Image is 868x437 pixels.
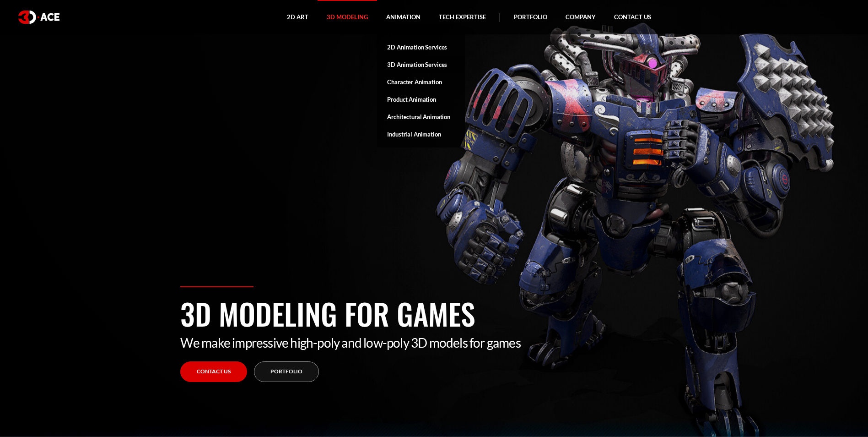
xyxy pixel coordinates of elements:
[180,361,247,382] a: Contact Us
[18,11,59,24] img: logo white
[377,56,465,73] a: 3D Animation Services
[377,38,465,56] a: 2D Animation Services
[377,91,465,108] a: Product Animation
[377,126,465,143] a: Industrial Animation
[180,335,688,350] p: We make impressive high-poly and low-poly 3D models for games
[377,73,465,91] a: Character Animation
[254,361,319,382] a: Portfolio
[377,108,465,126] a: Architectural Animation
[180,292,688,335] h1: 3D Modeling for Games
